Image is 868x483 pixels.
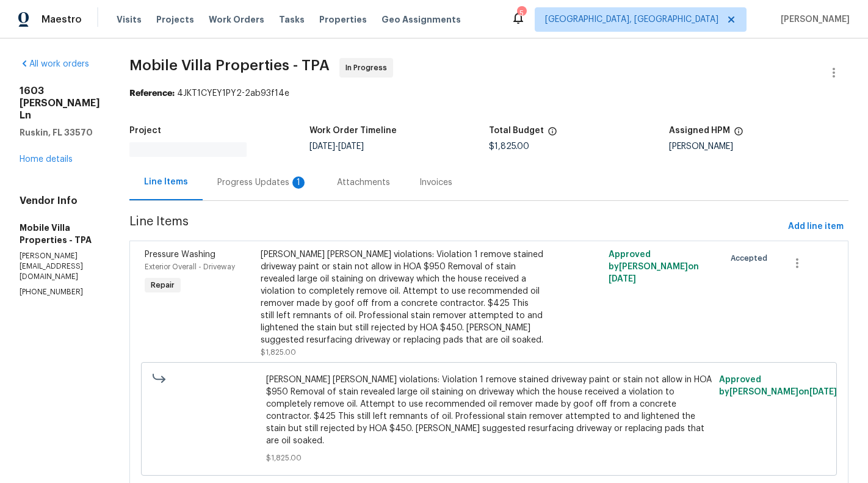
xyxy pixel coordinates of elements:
p: [PERSON_NAME][EMAIL_ADDRESS][DOMAIN_NAME] [20,251,100,282]
div: Line Items [144,176,188,188]
span: Repair [146,279,179,291]
span: Geo Assignments [382,13,461,26]
span: $1,825.00 [489,142,529,151]
span: $1,825.00 [266,452,712,464]
span: - [309,142,364,151]
div: 1 [292,176,305,189]
div: 4JKT1CYEY1PY2-2ab93f14e [129,87,848,100]
span: Projects [156,13,194,26]
div: 5 [517,7,526,20]
h2: 1603 [PERSON_NAME] Ln [20,85,100,122]
div: Progress Updates [217,176,308,189]
span: [DATE] [809,388,837,396]
button: Add line item [783,216,848,238]
h5: Ruskin, FL 33570 [20,126,100,139]
div: Attachments [337,176,390,189]
h5: Project [129,126,161,135]
span: Mobile Villa Properties - TPA [129,58,330,73]
span: Pressure Washing [145,250,215,259]
span: [PERSON_NAME] [PERSON_NAME] violations: Violation 1 remove stained driveway paint or stain not al... [266,374,712,447]
span: [GEOGRAPHIC_DATA], [GEOGRAPHIC_DATA] [545,13,718,26]
span: Approved by [PERSON_NAME] on [719,376,837,396]
span: $1,825.00 [261,349,296,356]
span: In Progress [345,62,392,74]
span: Properties [319,13,367,26]
span: [DATE] [609,275,636,283]
div: Invoices [419,176,452,189]
h5: Assigned HPM [669,126,730,135]
span: [DATE] [309,142,335,151]
p: [PHONE_NUMBER] [20,287,100,297]
span: Maestro [42,13,82,26]
span: Visits [117,13,142,26]
h5: Work Order Timeline [309,126,397,135]
span: The total cost of line items that have been proposed by Opendoor. This sum includes line items th... [548,126,557,142]
div: [PERSON_NAME] [669,142,849,151]
span: Line Items [129,216,783,238]
span: [PERSON_NAME] [776,13,850,26]
h5: Total Budget [489,126,544,135]
a: All work orders [20,60,89,68]
span: Work Orders [209,13,264,26]
h4: Vendor Info [20,195,100,207]
span: Exterior Overall - Driveway [145,263,235,271]
span: Add line item [788,219,844,234]
h5: Mobile Villa Properties - TPA [20,222,100,246]
span: The hpm assigned to this work order. [734,126,743,142]
b: Reference: [129,89,175,98]
span: Approved by [PERSON_NAME] on [609,250,699,283]
div: [PERSON_NAME] [PERSON_NAME] violations: Violation 1 remove stained driveway paint or stain not al... [261,249,543,346]
span: [DATE] [338,142,364,151]
a: Home details [20,155,73,164]
span: Tasks [279,15,305,24]
span: Accepted [731,252,772,264]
